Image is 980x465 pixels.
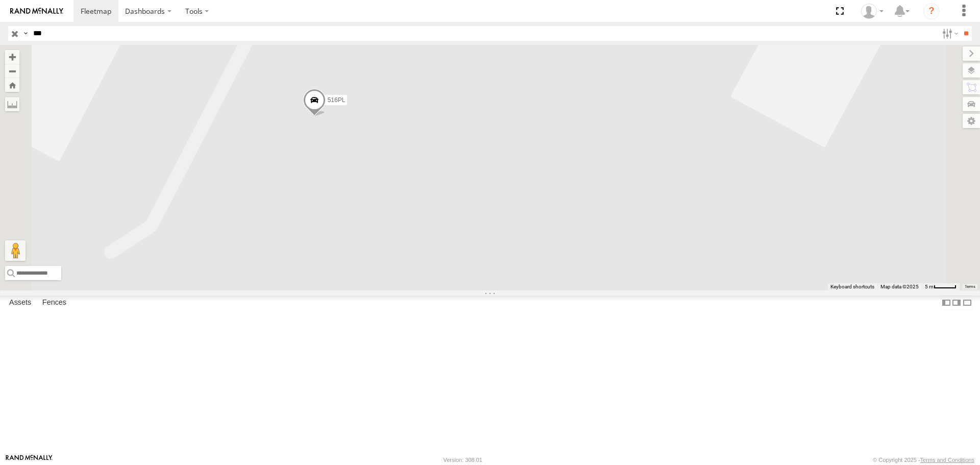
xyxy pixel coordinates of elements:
[963,114,980,128] label: Map Settings
[5,64,19,78] button: Zoom out
[951,296,962,310] label: Dock Summary Table to the Right
[21,26,30,41] label: Search Query
[962,296,972,310] label: Hide Summary Table
[5,97,19,111] label: Measure
[857,4,887,19] div: Zack Abernathy
[4,296,36,310] label: Assets
[6,455,53,465] a: Visit our Website
[873,457,974,463] div: © Copyright 2025 -
[941,296,951,310] label: Dock Summary Table to the Left
[444,457,482,463] div: Version: 308.01
[37,296,71,310] label: Fences
[328,96,346,104] span: 516PL
[5,78,19,92] button: Zoom Home
[925,284,934,289] span: 5 m
[922,283,960,290] button: Map Scale: 5 m per 41 pixels
[5,50,19,64] button: Zoom in
[10,8,63,15] img: rand-logo.svg
[920,457,974,463] a: Terms and Conditions
[880,284,919,289] span: Map data ©2025
[923,3,940,19] i: ?
[5,240,26,261] button: Drag Pegman onto the map to open Street View
[965,284,975,288] a: Terms (opens in new tab)
[938,26,960,41] label: Search Filter Options
[830,283,874,290] button: Keyboard shortcuts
